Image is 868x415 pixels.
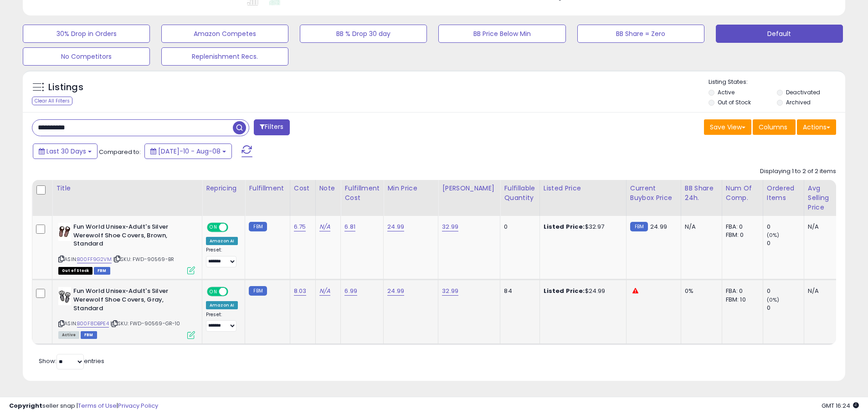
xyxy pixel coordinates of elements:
[56,184,198,193] div: Title
[58,223,71,241] img: 41TQ4eeAW4S._SL40_.jpg
[808,184,841,212] div: Avg Selling Price
[822,401,859,410] span: 2025-09-8 16:24 GMT
[718,88,734,96] label: Active
[716,25,843,43] button: Default
[144,143,232,159] button: [DATE]-10 - Aug-08
[685,287,715,295] div: 0%
[110,320,180,327] span: | SKU: FWD-90569-GR-10
[208,224,219,231] span: ON
[726,296,756,304] div: FBM: 10
[81,331,97,339] span: FBM
[726,287,756,295] div: FBA: 0
[48,81,83,94] h5: Listings
[718,98,751,106] label: Out of Stock
[249,286,267,296] small: FBM
[227,224,241,231] span: OFF
[685,184,718,203] div: BB Share 24h.
[759,123,787,132] span: Columns
[387,184,434,193] div: Min Price
[58,223,195,273] div: ASIN:
[58,331,79,339] span: All listings currently available for purchase on Amazon
[704,119,751,135] button: Save View
[46,147,86,156] span: Last 30 Days
[78,401,117,410] a: Terms of Use
[249,222,267,231] small: FBM
[73,287,184,315] b: Fun World Unisex-Adult's Silver Werewolf Shoe Covers, Gray, Standard
[23,25,150,43] button: 30% Drop in Orders
[73,223,184,251] b: Fun World Unisex-Adult's Silver Werewolf Shoe Covers, Brown, Standard
[77,320,109,328] a: B00F8DBPE4
[786,98,811,106] label: Archived
[113,256,174,263] span: | SKU: FWD-90569-BR
[504,184,535,203] div: Fulfillable Quantity
[32,97,72,105] div: Clear All Filters
[206,301,238,309] div: Amazon AI
[387,222,404,231] a: 24.99
[294,287,307,296] a: 8.03
[767,184,800,203] div: Ordered Items
[344,287,357,296] a: 6.99
[319,222,330,231] a: N/A
[58,287,195,338] div: ASIN:
[808,223,838,231] div: N/A
[650,222,667,231] span: 24.99
[94,267,110,275] span: FBM
[344,222,355,231] a: 6.81
[630,184,677,203] div: Current Buybox Price
[208,288,219,296] span: ON
[767,239,804,247] div: 0
[387,287,404,296] a: 24.99
[9,402,158,410] div: seller snap | |
[726,184,759,203] div: Num of Comp.
[58,267,92,275] span: All listings that are currently out of stock and unavailable for purchase on Amazon
[300,25,427,43] button: BB % Drop 30 day
[767,287,804,295] div: 0
[544,287,585,295] b: Listed Price:
[442,287,458,296] a: 32.99
[442,184,496,193] div: [PERSON_NAME]
[786,88,820,96] label: Deactivated
[577,25,704,43] button: BB Share = Zero
[206,184,241,193] div: Repricing
[254,119,289,135] button: Filters
[206,247,238,267] div: Preset:
[808,287,838,295] div: N/A
[77,256,112,263] a: B00FF9G2VM
[33,143,98,159] button: Last 30 Days
[685,223,715,231] div: N/A
[99,148,141,156] span: Compared to:
[767,304,804,312] div: 0
[161,25,288,43] button: Amazon Competes
[504,287,532,295] div: 84
[161,47,288,66] button: Replenishment Recs.
[23,47,150,66] button: No Competitors
[118,401,158,410] a: Privacy Policy
[767,223,804,231] div: 0
[709,78,845,87] p: Listing States:
[767,296,780,303] small: (0%)
[726,223,756,231] div: FBA: 0
[294,222,306,231] a: 6.75
[544,222,585,231] b: Listed Price:
[753,119,796,135] button: Columns
[227,288,241,296] span: OFF
[319,287,330,296] a: N/A
[344,184,380,203] div: Fulfillment Cost
[206,237,238,245] div: Amazon AI
[760,167,836,176] div: Displaying 1 to 2 of 2 items
[767,231,780,239] small: (0%)
[442,222,458,231] a: 32.99
[504,223,532,231] div: 0
[39,357,104,365] span: Show: entries
[630,222,648,231] small: FBM
[544,184,622,193] div: Listed Price
[797,119,836,135] button: Actions
[544,287,619,295] div: $24.99
[9,401,42,410] strong: Copyright
[58,287,71,305] img: 41r9y-eVveL._SL40_.jpg
[249,184,286,193] div: Fulfillment
[294,184,312,193] div: Cost
[319,184,337,193] div: Note
[206,312,238,332] div: Preset:
[438,25,565,43] button: BB Price Below Min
